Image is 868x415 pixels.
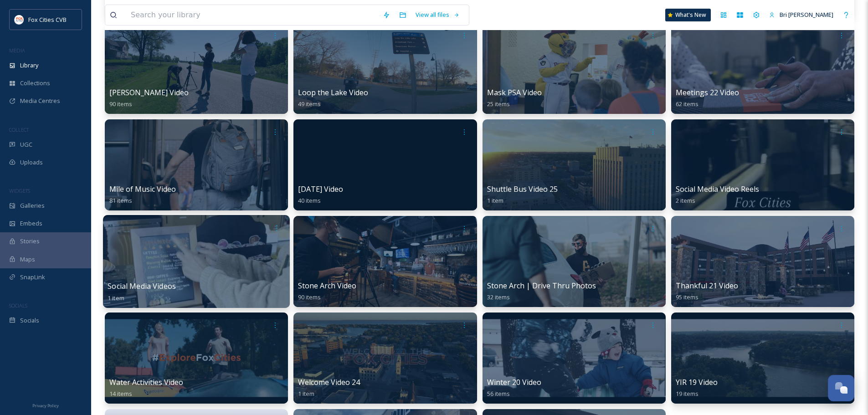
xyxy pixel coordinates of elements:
span: 19 items [676,389,699,398]
input: Search your library [126,5,378,25]
a: Stone Arch | Drive Thru Photos32 items [487,282,596,301]
span: 81 items [109,196,132,205]
span: SnapLink [20,273,45,282]
span: Embeds [20,219,42,228]
span: Loop the Lake Video [298,87,368,97]
span: Stone Arch Video [298,281,356,291]
span: Collections [20,79,50,87]
span: 14 items [109,389,132,398]
span: Uploads [20,158,43,167]
a: Mask PSA Video25 items [487,88,542,108]
span: 2 items [676,196,695,205]
span: Galleries [20,201,45,210]
span: SOCIALS [9,302,27,309]
span: Socials [20,316,39,325]
span: Social Media Videos [108,281,176,291]
span: Media Centres [20,97,60,105]
span: Welcome Video 24 [298,377,360,387]
span: Stories [20,237,40,246]
span: Mile of Music Video [109,184,176,194]
span: 95 items [676,293,699,301]
span: Winter 20 Video [487,377,541,387]
a: Loop the Lake Video49 items [298,88,368,108]
a: Welcome Video 241 item [298,378,360,398]
span: MEDIA [9,47,25,54]
span: 32 items [487,293,510,301]
span: Maps [20,255,35,264]
span: 49 items [298,100,321,108]
a: Water Activities Video14 items [109,378,183,398]
span: 1 item [298,389,314,398]
a: Shuttle Bus Video 251 item [487,185,558,205]
a: YIR 19 Video19 items [676,378,718,398]
a: Stone Arch Video90 items [298,282,356,301]
span: COLLECT [9,126,29,133]
span: Library [20,61,38,70]
span: Privacy Policy [32,403,59,409]
span: 25 items [487,100,510,108]
span: WIDGETS [9,187,30,194]
a: Social Media Videos1 item [108,282,176,302]
span: 1 item [487,196,503,205]
span: UGC [20,140,32,149]
span: Bri [PERSON_NAME] [780,10,833,19]
a: [PERSON_NAME] Video90 items [109,88,189,108]
a: [DATE] Video40 items [298,185,343,205]
img: images.png [15,15,24,24]
span: Shuttle Bus Video 25 [487,184,558,194]
span: Mask PSA Video [487,87,542,97]
span: 56 items [487,389,510,398]
a: Winter 20 Video56 items [487,378,541,398]
span: Social Media Video Reels [676,184,759,194]
a: Bri [PERSON_NAME] [765,6,838,24]
button: Open Chat [828,375,854,401]
a: Social Media Video Reels2 items [676,185,759,205]
span: [DATE] Video [298,184,343,194]
a: Mile of Music Video81 items [109,185,176,205]
a: Meetings 22 Video62 items [676,88,739,108]
span: Water Activities Video [109,377,183,387]
a: View all files [411,6,464,24]
span: Stone Arch | Drive Thru Photos [487,281,596,291]
span: YIR 19 Video [676,377,718,387]
span: Thankful 21 Video [676,281,738,291]
a: Privacy Policy [32,400,59,410]
a: Thankful 21 Video95 items [676,282,738,301]
span: 1 item [108,293,124,302]
span: 90 items [298,293,321,301]
a: What's New [665,9,711,21]
span: 40 items [298,196,321,205]
span: 62 items [676,100,699,108]
span: Fox Cities CVB [28,15,67,24]
span: [PERSON_NAME] Video [109,87,189,97]
span: 90 items [109,100,132,108]
span: Meetings 22 Video [676,87,739,97]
